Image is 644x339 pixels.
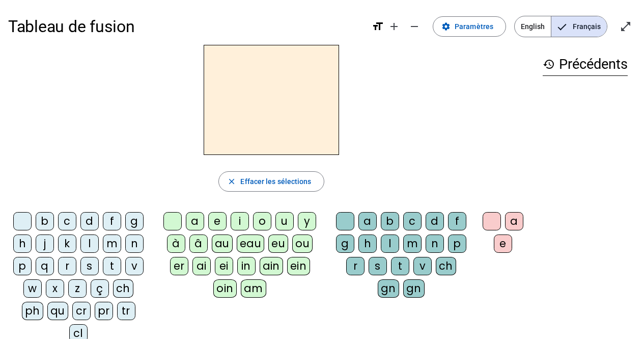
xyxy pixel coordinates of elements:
div: r [58,257,76,275]
div: t [391,257,409,275]
div: in [237,257,256,275]
div: c [403,212,422,230]
div: cr [72,302,91,320]
mat-icon: history [543,58,555,70]
h3: Précédents [543,53,628,76]
div: u [275,212,294,230]
div: o [253,212,271,230]
button: Augmenter la taille de la police [384,16,404,37]
div: n [125,234,144,253]
div: l [80,234,99,253]
div: ou [292,234,313,253]
div: er [170,257,188,275]
button: Paramètres [433,16,506,37]
span: Effacer les sélections [240,175,311,188]
div: h [358,234,377,253]
div: c [58,212,76,230]
div: f [103,212,121,230]
div: gn [403,279,425,298]
div: eu [268,234,288,253]
div: v [413,257,432,275]
div: au [212,234,233,253]
mat-icon: close [227,177,236,186]
button: Entrer en plein écran [615,16,636,37]
div: n [426,234,444,253]
div: b [36,212,54,230]
div: q [36,257,54,275]
div: s [80,257,99,275]
div: m [403,234,422,253]
div: ain [260,257,284,275]
mat-icon: add [388,20,400,33]
div: â [189,234,208,253]
div: y [298,212,316,230]
div: à [167,234,185,253]
div: v [125,257,144,275]
span: English [515,16,551,37]
div: l [381,234,399,253]
div: qu [47,302,68,320]
div: z [68,279,87,298]
mat-button-toggle-group: Language selection [514,16,607,37]
div: i [231,212,249,230]
div: ch [113,279,133,298]
div: k [58,234,76,253]
span: Français [551,16,607,37]
mat-icon: open_in_full [620,20,632,33]
div: gn [378,279,399,298]
h1: Tableau de fusion [8,10,363,43]
button: Diminuer la taille de la police [404,16,425,37]
div: e [208,212,227,230]
div: pr [95,302,113,320]
div: oin [213,279,237,298]
div: b [381,212,399,230]
span: Paramètres [455,20,493,33]
mat-icon: remove [408,20,421,33]
div: tr [117,302,135,320]
div: w [23,279,42,298]
div: p [13,257,32,275]
div: f [448,212,466,230]
div: d [80,212,99,230]
div: r [346,257,365,275]
div: e [494,234,512,253]
div: ai [192,257,211,275]
div: d [426,212,444,230]
div: a [505,212,523,230]
div: j [36,234,54,253]
div: g [125,212,144,230]
div: h [13,234,32,253]
button: Effacer les sélections [218,171,324,192]
div: ch [436,257,456,275]
div: am [241,279,266,298]
div: eau [237,234,265,253]
div: x [46,279,64,298]
div: s [369,257,387,275]
div: ei [215,257,233,275]
div: m [103,234,121,253]
div: g [336,234,354,253]
div: t [103,257,121,275]
div: ein [287,257,310,275]
div: a [358,212,377,230]
div: p [448,234,466,253]
div: a [186,212,204,230]
div: ç [91,279,109,298]
mat-icon: format_size [372,20,384,33]
mat-icon: settings [441,22,451,31]
div: ph [22,302,43,320]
